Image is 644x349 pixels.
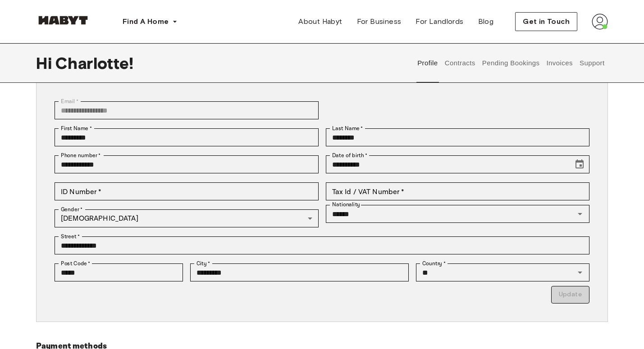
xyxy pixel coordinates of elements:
[350,13,409,31] a: For Business
[61,97,78,105] label: Email
[357,16,402,27] span: For Business
[36,54,55,73] span: Hi
[61,205,82,213] label: Gender
[416,43,439,83] button: Profile
[422,259,446,267] label: Country
[115,13,185,31] button: Find A Home
[416,16,463,27] span: For Landlords
[545,43,574,83] button: Invoices
[478,16,494,27] span: Blog
[61,259,91,267] label: Post Code
[61,232,80,240] label: Street
[55,54,133,73] span: Charlotte !
[332,201,360,208] label: Nationality
[471,13,501,31] a: Blog
[332,124,363,132] label: Last Name
[523,16,570,27] span: Get in Touch
[332,151,367,159] label: Date of birth
[55,101,319,119] div: You can't change your email address at the moment. Please reach out to customer support in case y...
[574,208,586,220] button: Open
[298,16,342,27] span: About Habyt
[55,209,319,227] div: [DEMOGRAPHIC_DATA]
[61,124,92,132] label: First Name
[571,155,589,173] button: Choose date, selected date is Dec 26, 1998
[443,43,476,83] button: Contracts
[592,14,608,30] img: avatar
[291,13,349,31] a: About Habyt
[408,13,470,31] a: For Landlords
[578,43,606,83] button: Support
[414,43,608,83] div: user profile tabs
[574,266,586,279] button: Open
[36,16,90,25] img: Habyt
[123,16,169,27] span: Find A Home
[196,259,210,267] label: City
[515,12,577,31] button: Get in Touch
[61,151,101,159] label: Phone number
[481,43,541,83] button: Pending Bookings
